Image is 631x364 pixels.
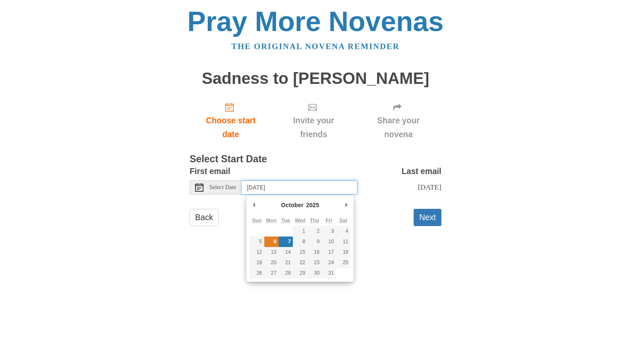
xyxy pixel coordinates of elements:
abbr: Thursday [310,218,319,224]
button: 7 [279,237,293,247]
a: The original novena reminder [232,42,400,51]
button: Previous Month [250,199,258,211]
button: 22 [293,257,307,268]
abbr: Monday [266,218,276,224]
button: 10 [322,237,336,247]
span: Select Date [209,185,236,190]
button: 9 [307,237,321,247]
abbr: Tuesday [282,218,290,224]
button: 21 [279,257,293,268]
abbr: Sunday [252,218,262,224]
button: 31 [322,268,336,278]
abbr: Friday [326,218,332,224]
button: 4 [336,226,350,237]
button: 16 [307,247,321,257]
button: 8 [293,237,307,247]
button: 14 [279,247,293,257]
span: [DATE] [418,183,441,191]
button: 15 [293,247,307,257]
abbr: Saturday [339,218,347,224]
div: Click "Next" to confirm your start date first. [272,96,355,146]
div: Click "Next" to confirm your start date first. [355,96,441,146]
button: 11 [336,237,350,247]
button: 1 [293,226,307,237]
button: 24 [322,257,336,268]
abbr: Wednesday [295,218,305,224]
div: October [280,199,305,211]
a: Back [190,209,219,226]
button: 20 [264,257,279,268]
button: 17 [322,247,336,257]
label: Last email [402,164,441,178]
h3: Select Start Date [190,154,441,165]
a: Pray More Novenas [188,6,444,37]
a: Choose start date [190,96,272,146]
button: 19 [250,257,264,268]
button: Next Month [342,199,350,211]
button: 2 [307,226,321,237]
div: 2025 [305,199,321,211]
span: Invite your friends [280,114,347,141]
input: Use the arrow keys to pick a date [242,180,357,195]
button: 18 [336,247,350,257]
span: Share your novena [364,114,433,141]
button: 12 [250,247,264,257]
button: 25 [336,257,350,268]
button: 26 [250,268,264,278]
button: 13 [264,247,279,257]
button: Next [414,209,441,226]
button: 28 [279,268,293,278]
button: 29 [293,268,307,278]
button: 30 [307,268,321,278]
button: 5 [250,237,264,247]
h1: Sadness to [PERSON_NAME] [190,70,441,88]
button: 3 [322,226,336,237]
label: First email [190,164,230,178]
button: 23 [307,257,321,268]
button: 27 [264,268,279,278]
span: Choose start date [198,114,263,141]
button: 6 [264,237,279,247]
